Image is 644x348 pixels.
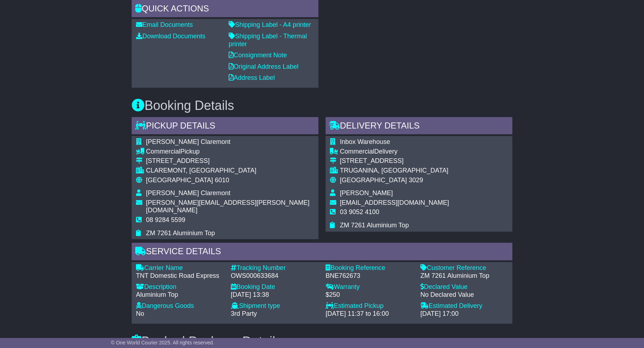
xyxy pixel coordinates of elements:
div: Pickup [146,148,314,156]
div: [STREET_ADDRESS] [340,157,449,165]
span: 08 9284 5599 [146,216,185,223]
a: Consignment Note [229,52,287,59]
div: OWS000633684 [231,272,318,280]
div: [DATE] 17:00 [420,310,508,318]
a: Shipping Label - Thermal printer [229,33,307,48]
a: Original Address Label [229,63,298,70]
div: [DATE] 11:37 to 16:00 [326,310,413,318]
div: [STREET_ADDRESS] [146,157,314,165]
div: Estimated Delivery [420,302,508,310]
span: 6010 [215,177,229,184]
div: Dangerous Goods [136,302,224,310]
span: 03 9052 4100 [340,208,379,216]
div: Delivery Details [326,117,512,136]
span: [PERSON_NAME][EMAIL_ADDRESS][PERSON_NAME][DOMAIN_NAME] [146,199,309,214]
div: Customer Reference [420,264,508,272]
span: ZM 7261 Aluminium Top [340,222,409,229]
span: No [136,310,144,317]
div: Warranty [326,283,413,291]
div: Estimated Pickup [326,302,413,310]
span: [GEOGRAPHIC_DATA] [146,177,213,184]
span: [EMAIL_ADDRESS][DOMAIN_NAME] [340,199,449,206]
span: [PERSON_NAME] [340,189,393,197]
div: Aluminium Top [136,291,224,299]
div: BNE762673 [326,272,413,280]
a: Address Label [229,74,275,81]
div: $250 [326,291,413,299]
h3: Booking Details [132,98,512,113]
span: Inbox Warehouse [340,138,390,145]
div: [DATE] 13:38 [231,291,318,299]
a: Download Documents [136,33,205,40]
span: 3029 [409,177,423,184]
span: 3rd Party [231,310,257,317]
div: Service Details [132,243,512,262]
div: Tracking Number [231,264,318,272]
div: CLAREMONT, [GEOGRAPHIC_DATA] [146,167,314,175]
div: ZM 7261 Aluminium Top [420,272,508,280]
div: Shipment type [231,302,318,310]
span: © One World Courier 2025. All rights reserved. [111,340,214,345]
a: Email Documents [136,21,193,28]
span: [PERSON_NAME] Claremont [146,189,230,197]
div: No Declared Value [420,291,508,299]
span: [GEOGRAPHIC_DATA] [340,177,407,184]
span: Commercial [146,148,180,155]
div: Declared Value [420,283,508,291]
div: TNT Domestic Road Express [136,272,224,280]
div: Booking Date [231,283,318,291]
div: TRUGANINA, [GEOGRAPHIC_DATA] [340,167,449,175]
div: Booking Reference [326,264,413,272]
span: Commercial [340,148,374,155]
div: Delivery [340,148,449,156]
div: Carrier Name [136,264,224,272]
span: ZM 7261 Aluminium Top [146,229,215,237]
span: [PERSON_NAME] Claremont [146,138,230,145]
a: Shipping Label - A4 printer [229,21,311,28]
div: Pickup Details [132,117,318,136]
div: Description [136,283,224,291]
